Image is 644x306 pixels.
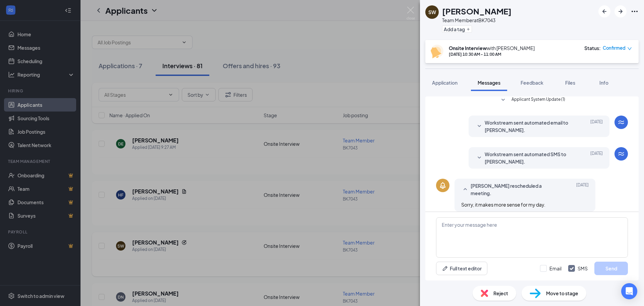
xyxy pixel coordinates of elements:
button: ArrowLeftNew [598,5,610,17]
button: SmallChevronDownApplicant System Update (1) [499,96,565,104]
div: SW [428,9,436,15]
span: [DATE] [576,182,589,197]
span: [DATE] [590,119,603,134]
svg: Bell [439,181,447,189]
button: ArrowRight [614,5,627,17]
div: with [PERSON_NAME] [449,45,535,51]
span: Files [565,80,575,86]
svg: SmallChevronDown [475,122,483,130]
svg: Plus [466,27,470,31]
svg: WorkstreamLogo [617,150,625,158]
svg: ArrowRight [616,7,625,15]
span: Info [599,80,608,86]
svg: ArrowLeftNew [600,7,608,15]
svg: SmallChevronUp [461,185,469,193]
span: Confirmed [603,45,626,51]
span: Move to stage [546,290,578,297]
div: Open Intercom Messenger [621,283,637,299]
span: [PERSON_NAME] rescheduled a meeting. [471,182,558,197]
div: [DATE] 10:30 AM - 11:00 AM [449,51,535,57]
button: Full text editorPen [436,262,487,275]
span: Feedback [521,80,543,86]
button: Send [594,262,628,275]
span: Workstream sent automated SMS to [PERSON_NAME]. [485,150,573,165]
span: down [627,46,632,51]
span: Sorry, it makes more sense for my day. [461,202,545,208]
svg: SmallChevronDown [499,96,507,104]
b: Onsite Interview [449,45,487,51]
svg: Ellipses [631,7,639,15]
svg: WorkstreamLogo [617,118,625,126]
span: Reject [493,290,508,297]
span: Workstream sent automated email to [PERSON_NAME]. [485,119,573,134]
span: Applicant System Update (1) [512,96,565,104]
div: Team Member at BK7043 [442,17,512,24]
button: PlusAdd a tag [442,26,472,33]
span: Application [432,80,458,86]
div: Status : [584,45,601,51]
h1: [PERSON_NAME] [442,5,512,17]
span: [DATE] [590,150,603,165]
svg: SmallChevronDown [475,154,483,162]
svg: Pen [442,265,448,272]
span: Messages [478,80,500,86]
